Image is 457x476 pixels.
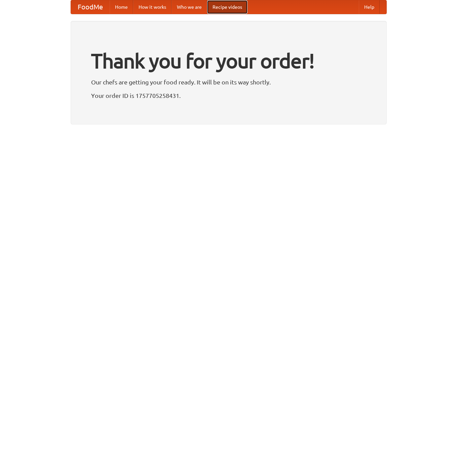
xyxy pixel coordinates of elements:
[71,0,110,14] a: FoodMe
[207,0,247,14] a: Recipe videos
[110,0,133,14] a: Home
[133,0,172,14] a: How it works
[91,90,366,101] p: Your order ID is 1757705258431.
[359,0,380,14] a: Help
[91,45,366,77] h1: Thank you for your order!
[172,0,207,14] a: Who we are
[91,77,366,87] p: Our chefs are getting your food ready. It will be on its way shortly.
